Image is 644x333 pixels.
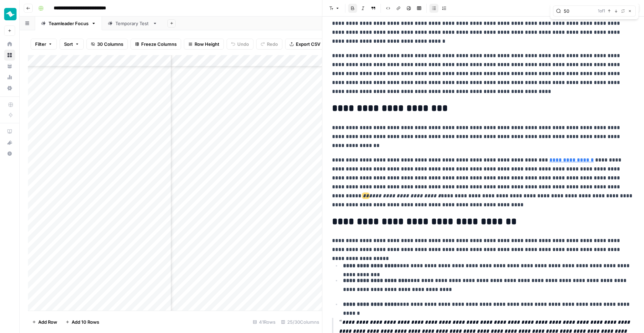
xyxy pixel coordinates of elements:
[256,39,282,50] button: Redo
[97,41,123,48] span: 30 Columns
[4,137,15,148] button: What's new?
[4,39,15,50] a: Home
[4,6,15,23] button: Workspace: Teamleader
[35,41,46,48] span: Filter
[195,41,219,48] span: Row Height
[86,39,128,50] button: 30 Columns
[4,83,15,94] a: Settings
[64,41,73,48] span: Sort
[61,316,103,327] button: Add 10 Rows
[250,316,278,327] div: 41 Rows
[564,8,595,14] input: Search
[4,50,15,61] a: Browse
[4,137,15,148] div: What's new?
[28,316,61,327] button: Add Row
[4,61,15,72] a: Your Data
[49,20,89,27] div: Teamleader Focus
[267,41,278,48] span: Redo
[4,126,15,137] a: AirOps Academy
[4,8,17,20] img: Teamleader Logo
[31,39,57,50] button: Filter
[35,17,102,30] a: Teamleader Focus
[72,319,99,325] span: Add 10 Rows
[141,41,177,48] span: Freeze Columns
[115,20,150,27] div: Temporary Test
[227,39,253,50] button: Undo
[4,148,15,159] button: Help + Support
[4,72,15,83] a: Usage
[598,8,605,14] span: 1 of 1
[102,17,163,30] a: Temporary Test
[285,39,325,50] button: Export CSV
[237,41,249,48] span: Undo
[278,316,322,327] div: 25/30 Columns
[60,39,84,50] button: Sort
[296,41,320,48] span: Export CSV
[131,39,181,50] button: Freeze Columns
[184,39,224,50] button: Row Height
[38,319,57,325] span: Add Row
